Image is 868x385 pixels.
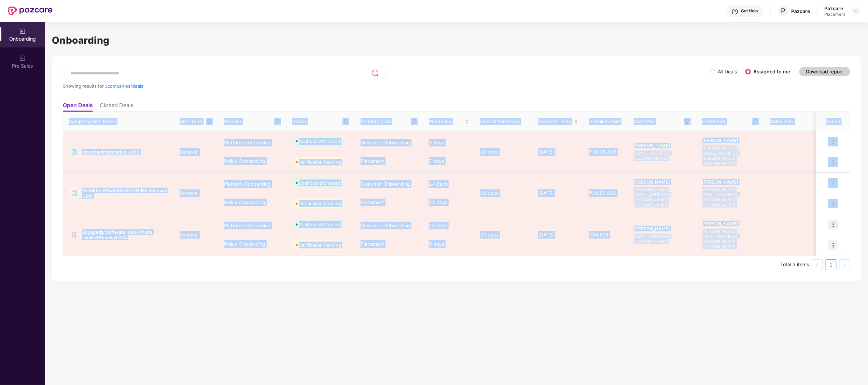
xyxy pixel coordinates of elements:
[174,232,204,238] span: Renewal
[816,112,850,131] th: Action
[815,263,820,267] span: left
[423,112,475,131] th: Pendency
[361,241,384,247] span: Placement
[206,118,213,125] img: svg+xml;base64,PHN2ZyB3aWR0aD0iMTYiIGhlaWdodD0iMTYiIHZpZXdCb3g9IjAgMCAxNiAxNiIgZmlsbD0ibm9uZSIgeG...
[792,8,810,14] div: Pazcare
[342,118,349,125] img: svg+xml;base64,PHN2ZyB3aWR0aD0iMTYiIGhlaWdodD0iMTYiIHZpZXdCb3g9IjAgMCAxNiAxNiIgZmlsbD0ibm9uZSIgeG...
[584,149,622,155] span: ₹38,28,498
[684,118,691,125] img: svg+xml;base64,PHN2ZyB3aWR0aD0iMTYiIGhlaWdodD0iMTYiIHZpZXdCb3g9IjAgMCAxNiAxNiIgZmlsbD0ibm9uZSIgeG...
[8,6,53,15] img: New Pazcare Logo
[828,178,838,188] img: icon
[826,260,836,270] a: 1
[825,12,845,17] div: Placement
[361,181,410,187] span: Customer Onboarding
[718,69,737,74] label: All Deals
[752,118,759,125] img: svg+xml;base64,PHN2ZyB3aWR0aD0iMTYiIGhlaWdodD0iMTYiIHZpZXdCb3g9IjAgMCAxNiAxNiIgZmlsbD0ibm9uZSIgeG...
[219,133,287,152] div: Platform Onboarding
[100,102,134,112] li: Closed Deals
[781,259,809,270] li: Total 3 items
[781,7,786,15] span: P
[584,232,614,238] span: ₹94,635
[105,83,143,89] span: 3 companies/deals
[634,226,691,231] span: [PERSON_NAME]
[843,263,847,267] span: right
[219,235,287,253] div: Policy Onboarding
[538,118,573,125] span: Payment Done
[224,118,242,125] span: Process
[826,259,837,270] li: 1
[361,158,384,164] span: Placement
[634,234,691,244] span: [EMAIL_ADDRESS][DOMAIN_NAME]
[828,240,838,250] img: icon
[812,259,823,270] li: Previous Page
[299,221,340,228] div: Dashboard Created
[371,69,379,77] img: svg+xml;base64,PHN2ZyB3aWR0aD0iMjQiIGhlaWdodD0iMjUiIHZpZXdCb3g9IjAgMCAyNCAyNSIgZmlsbD0ibm9uZSIgeG...
[732,8,739,15] img: svg+xml;base64,PHN2ZyBpZD0iSGVscC0zMngzMiIgeG1sbnM9Imh0dHA6Ly93d3cudzMub3JnLzIwMDAvc3ZnIiB3aWR0aD...
[828,199,838,208] img: icon
[299,242,341,248] div: Verification Pending
[299,159,341,166] div: Verification Pending
[219,216,287,235] div: Platform Onboarding
[63,102,93,112] li: Open Deals
[702,138,759,143] span: [PERSON_NAME]
[292,118,307,125] span: Status
[741,8,758,14] div: Get Help
[69,230,79,240] div: E
[533,189,584,197] div: [DATE]
[361,199,384,205] span: Placement
[411,118,418,125] img: svg+xml;base64,PHN2ZyB3aWR0aD0iMTYiIGhlaWdodD0iMTYiIHZpZXdCb3g9IjAgMCAxNiAxNiIgZmlsbD0ibm9uZSIgeG...
[812,259,823,270] button: left
[799,67,850,76] button: Download report
[63,83,710,89] div: Showing results for
[702,118,726,125] span: CSM Lead
[828,137,838,146] img: icon
[770,118,794,125] span: Sales POC
[299,180,340,186] div: Dashboard Created
[754,69,790,74] label: Assigned to me
[423,193,475,212] div: 11 days
[299,200,341,207] div: Verification Pending
[219,152,287,170] div: Policy Onboarding
[533,148,584,156] div: [DATE]
[702,187,759,208] span: [PERSON_NAME][EMAIL_ADDRESS][PERSON_NAME][DOMAIN_NAME]
[82,149,140,155] span: cloudsekinformation-GMC
[533,231,584,239] div: [DATE]
[828,220,838,229] img: icon
[853,8,858,14] img: svg+xml;base64,PHN2ZyBpZD0iRHJvcGRvd24tMzJ4MzIiIHhtbG5zPSJodHRwOi8vd3d3LnczLm9yZy8yMDAwL3N2ZyIgd2...
[82,229,169,240] span: Engagedly Software India Private Limited Renewal GPA
[423,152,475,170] div: 7 days
[634,179,691,185] span: [PERSON_NAME]
[423,175,475,193] div: 24 days
[634,118,655,125] span: CSM Poc
[634,143,691,148] span: [PERSON_NAME]
[219,193,287,212] div: Policy Onboarding
[274,118,281,125] img: svg+xml;base64,PHN2ZyB3aWR0aD0iMTYiIGhlaWdodD0iMTYiIHZpZXdCb3g9IjAgMCAxNiAxNiIgZmlsbD0ibm9uZSIgeG...
[475,148,533,156] div: 10 days
[429,118,464,125] span: Pendency
[702,145,759,166] span: [PERSON_NAME][EMAIL_ADDRESS][PERSON_NAME][DOMAIN_NAME]
[475,112,533,131] th: Overall Pendency
[702,229,759,249] span: [PERSON_NAME][EMAIL_ADDRESS][PERSON_NAME][DOMAIN_NAME]
[475,231,533,239] div: 33 days
[361,118,391,125] span: Pendency On
[69,188,79,198] div: M
[423,216,475,235] div: 25 days
[828,157,838,167] img: icon
[839,259,850,270] li: Next Page
[825,5,845,12] div: Pazcare
[702,221,759,226] span: [PERSON_NAME]
[174,190,204,196] span: Renewal
[19,28,26,35] img: svg+xml;base64,PHN2ZyB3aWR0aD0iMjAiIGhlaWdodD0iMjAiIHZpZXdCb3g9IjAgMCAyMCAyMCIgZmlsbD0ibm9uZSIgeG...
[52,33,861,48] h1: Onboarding
[361,140,410,145] span: Customer Onboarding
[174,149,204,155] span: Renewal
[584,112,628,131] th: Premium Paid
[219,175,287,193] div: Platform Onboarding
[19,55,26,62] img: svg+xml;base64,PHN2ZyB3aWR0aD0iMjAiIGhlaWdodD0iMjAiIHZpZXdCb3g9IjAgMCAyMCAyMCIgZmlsbD0ibm9uZSIgeG...
[584,190,622,196] span: ₹29,95,000
[63,112,174,131] th: Company/Deal Name
[475,189,533,197] div: 29 days
[361,223,410,228] span: Customer Onboarding
[180,118,202,125] span: Deal Type
[702,179,759,185] span: [PERSON_NAME]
